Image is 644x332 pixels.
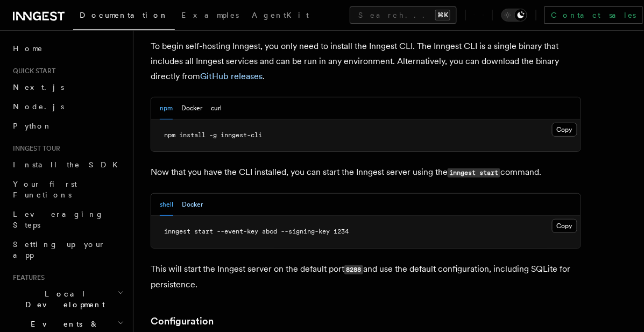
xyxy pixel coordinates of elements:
[44,63,52,72] img: tab_domain_overview_orange.svg
[9,155,126,174] a: Install the SDK
[110,63,118,72] img: tab_keywords_by_traffic_grey.svg
[13,160,124,169] span: Install the SDK
[17,17,26,26] img: logo_orange.svg
[245,3,315,29] a: AgentKit
[211,97,222,119] button: curl
[151,262,581,292] p: This will start the Inngest server on the default port and use the default configuration, includi...
[9,77,126,97] a: Next.js
[501,9,527,22] button: Toggle dark mode
[28,28,109,38] div: 域名: [DOMAIN_NAME]
[13,43,43,54] span: Home
[9,144,60,153] span: Inngest tour
[80,11,168,19] span: Documentation
[164,131,262,139] span: npm install -g inngest-cli
[9,67,55,75] span: Quick start
[73,3,175,30] a: Documentation
[9,235,126,265] a: Setting up your app
[200,71,263,81] a: GitHub releases
[13,122,52,130] span: Python
[9,204,126,235] a: Leveraging Steps
[160,194,173,216] button: shell
[344,265,363,274] code: 8288
[544,6,643,24] a: Contact sales
[181,97,202,119] button: Docker
[13,210,104,229] span: Leveraging Steps
[151,314,214,329] a: Configuration
[122,65,177,72] div: 关键词（按流量）
[13,240,105,259] span: Setting up your app
[350,6,457,24] button: Search...⌘K
[55,65,83,72] div: 域名概述
[17,28,26,38] img: website_grey.svg
[13,180,77,199] span: Your first Functions
[252,11,309,19] span: AgentKit
[9,97,126,116] a: Node.js
[13,83,64,91] span: Next.js
[151,39,581,84] p: To begin self-hosting Inngest, you only need to install the Inngest CLI. The Inngest CLI is a sin...
[435,10,450,20] kbd: ⌘K
[552,219,577,233] button: Copy
[9,284,126,314] button: Local Development
[9,174,126,204] a: Your first Functions
[175,3,245,29] a: Examples
[552,123,577,137] button: Copy
[448,168,500,178] code: inngest start
[13,102,64,111] span: Node.js
[9,288,117,310] span: Local Development
[9,39,126,58] a: Home
[9,116,126,136] a: Python
[9,273,45,282] span: Features
[181,11,239,19] span: Examples
[30,17,53,26] div: v 4.0.25
[182,194,203,216] button: Docker
[164,228,349,235] span: inngest start --event-key abcd --signing-key 1234
[151,165,581,180] p: Now that you have the CLI installed, you can start the Inngest server using the command.
[160,97,173,119] button: npm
